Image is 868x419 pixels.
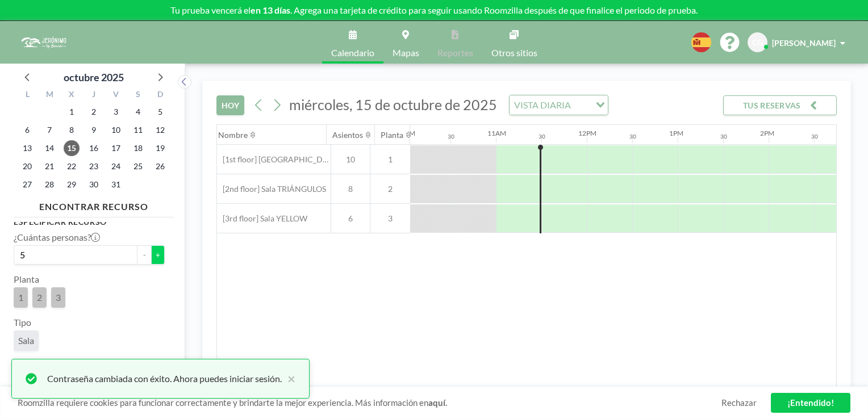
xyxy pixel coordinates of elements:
[41,158,57,174] span: martes, 21 de octubre de 2025
[56,292,61,303] span: 3
[760,129,774,137] div: 2PM
[491,48,537,57] span: Otros sitios
[282,372,295,386] button: close
[137,245,151,265] button: -
[216,95,244,115] button: HOY
[152,158,168,174] span: domingo, 26 de octubre de 2025
[41,177,57,192] span: martes, 28 de octubre de 2025
[41,140,57,156] span: martes, 14 de octubre de 2025
[721,397,757,408] a: Rechazar
[14,217,165,227] h3: Especificar recurso
[18,397,721,408] span: Roomzilla requiere cookies para funcionar correctamente y brindarte la mejor experiencia. Más inf...
[18,292,23,303] span: 1
[64,158,80,174] span: miércoles, 22 de octubre de 2025
[510,95,608,115] div: Search for option
[64,122,80,138] span: miércoles, 8 de octubre de 2025
[217,184,326,194] span: [2nd floor] Sala TRIÁNGULOS
[130,158,146,174] span: sábado, 25 de octubre de 2025
[151,245,165,265] button: +
[86,177,102,192] span: jueves, 30 de octubre de 2025
[152,122,168,138] span: domingo, 12 de octubre de 2025
[41,122,57,138] span: martes, 7 de octubre de 2025
[83,88,105,103] div: J
[428,21,482,64] a: Reportes
[218,130,248,140] div: Nombre
[771,393,850,413] a: ¡Entendido!
[64,140,80,156] span: miércoles, 15 de octubre de 2025
[217,154,331,165] span: [1st floor] [GEOGRAPHIC_DATA]
[370,154,410,165] span: 1
[370,213,410,224] span: 3
[16,88,39,103] div: L
[331,213,370,224] span: 6
[130,140,146,156] span: sábado, 18 de octubre de 2025
[370,184,410,194] span: 2
[448,133,454,140] div: 30
[578,129,596,137] div: 12PM
[130,104,146,120] span: sábado, 4 de octubre de 2025
[331,48,374,57] span: Calendario
[482,21,546,64] a: Otros sitios
[331,184,370,194] span: 8
[86,122,102,138] span: jueves, 9 de octubre de 2025
[127,88,149,103] div: S
[14,274,39,285] label: Planta
[61,88,83,103] div: X
[19,122,35,138] span: lunes, 6 de octubre de 2025
[811,133,818,140] div: 30
[289,96,497,113] span: miércoles, 15 de octubre de 2025
[39,88,61,103] div: M
[86,104,102,120] span: jueves, 2 de octubre de 2025
[14,317,31,328] label: Tipo
[723,95,837,115] button: TUS RESERVAS
[437,48,473,57] span: Reportes
[512,98,573,112] span: VISTA DIARIA
[383,21,428,64] a: Mapas
[381,130,403,140] div: Planta
[720,133,727,140] div: 30
[669,129,683,137] div: 1PM
[251,5,290,15] b: en 13 días
[393,48,419,57] span: Mapas
[108,140,124,156] span: viernes, 17 de octubre de 2025
[19,140,35,156] span: lunes, 13 de octubre de 2025
[217,213,307,224] span: [3rd floor] Sala YELLOW
[149,88,171,103] div: D
[19,177,35,192] span: lunes, 27 de octubre de 2025
[64,104,80,120] span: miércoles, 1 de octubre de 2025
[14,196,174,212] h4: ENCONTRAR RECURSO
[152,140,168,156] span: domingo, 19 de octubre de 2025
[108,104,124,120] span: viernes, 3 de octubre de 2025
[487,129,506,137] div: 11AM
[47,372,282,386] div: Contraseña cambiada con éxito. Ahora puedes iniciar sesión.
[108,177,124,192] span: viernes, 31 de octubre de 2025
[428,397,447,408] a: aquí.
[108,158,124,174] span: viernes, 24 de octubre de 2025
[86,140,102,156] span: jueves, 16 de octubre de 2025
[130,122,146,138] span: sábado, 11 de octubre de 2025
[19,158,35,174] span: lunes, 20 de octubre de 2025
[331,154,370,165] span: 10
[108,122,124,138] span: viernes, 10 de octubre de 2025
[752,37,763,48] span: CG
[105,88,127,103] div: V
[629,133,636,140] div: 30
[18,335,34,346] span: Sala
[37,292,42,303] span: 2
[539,133,545,140] div: 30
[322,21,383,64] a: Calendario
[64,69,124,85] div: octubre 2025
[64,177,80,192] span: miércoles, 29 de octubre de 2025
[574,98,589,112] input: Search for option
[152,104,168,120] span: domingo, 5 de octubre de 2025
[332,130,363,140] div: Asientos
[18,31,69,54] img: organization-logo
[772,38,836,48] span: [PERSON_NAME]
[14,232,100,243] label: ¿Cuántas personas?
[86,158,102,174] span: jueves, 23 de octubre de 2025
